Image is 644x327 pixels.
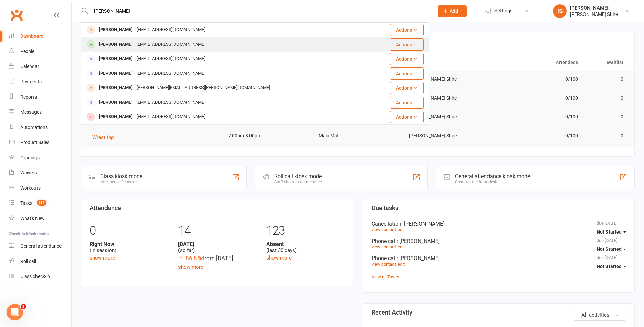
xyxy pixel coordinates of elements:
[222,128,313,144] td: 7:00pm-8:00pm
[570,11,618,17] div: [PERSON_NAME] Shire
[20,243,62,249] div: General attendance
[9,239,71,254] a: General attendance kiosk mode
[313,128,403,144] td: Main Mat
[90,205,344,211] h3: Attendance
[372,244,396,249] a: view contact
[494,109,584,125] td: 0/100
[9,120,71,135] a: Automations
[97,54,135,64] div: [PERSON_NAME]
[274,180,323,184] div: Staff check-in for members
[9,254,71,269] a: Roll call
[403,90,494,106] td: [PERSON_NAME] Shire
[135,83,272,93] div: [PERSON_NAME][EMAIL_ADDRESS][PERSON_NAME][DOMAIN_NAME]
[20,140,49,145] div: Product Sales
[450,8,458,14] span: Add
[494,54,584,71] th: Attendees
[20,155,40,160] div: Gradings
[20,33,44,39] div: Dashboard
[135,112,207,122] div: [EMAIL_ADDRESS][DOMAIN_NAME]
[20,64,39,69] div: Calendar
[20,258,36,264] div: Roll call
[178,241,256,254] div: (so far)
[494,71,584,87] td: 0/100
[372,227,396,232] a: view contact
[20,170,37,175] div: Waivers
[494,90,584,106] td: 0/100
[372,221,626,227] div: Cancellation
[9,269,71,284] a: Class kiosk mode
[455,180,530,184] div: Great for the front desk
[20,200,32,206] div: Tasks
[9,135,71,150] a: Product Sales
[494,128,584,144] td: 0/100
[372,262,396,267] a: view contact
[581,312,610,318] span: All activities
[135,25,207,35] div: [EMAIL_ADDRESS][DOMAIN_NAME]
[390,82,424,94] button: Actions
[97,98,135,107] div: [PERSON_NAME]
[8,7,25,24] a: Clubworx
[597,260,626,272] button: Not Started
[401,221,445,227] span: : [PERSON_NAME]
[372,238,626,244] div: Phone call
[178,221,256,241] div: 14
[92,133,118,141] button: Wrestling
[135,69,207,78] div: [EMAIL_ADDRESS][DOMAIN_NAME]
[584,128,629,144] td: 0
[398,227,405,232] a: edit
[135,39,207,49] div: [EMAIL_ADDRESS][DOMAIN_NAME]
[89,6,429,16] input: Search...
[178,255,202,262] span: -86.8 %
[455,173,530,180] div: General attendance kiosk mode
[20,49,34,54] div: People
[100,180,142,184] div: Member self check-in
[9,74,71,89] a: Payments
[97,25,135,35] div: [PERSON_NAME]
[90,241,168,247] strong: Right Now
[100,173,142,180] div: Class kiosk mode
[274,173,323,180] div: Roll call kiosk mode
[20,216,45,221] div: What's New
[178,241,256,247] strong: [DATE]
[90,221,168,241] div: 0
[597,243,626,255] button: Not Started
[266,221,344,241] div: 123
[397,238,440,244] span: : [PERSON_NAME]
[372,255,626,262] div: Phone call
[494,3,513,19] span: Settings
[397,255,440,262] span: : [PERSON_NAME]
[135,98,207,107] div: [EMAIL_ADDRESS][DOMAIN_NAME]
[178,264,204,270] a: show more
[390,24,424,36] button: Actions
[390,111,424,123] button: Actions
[390,53,424,65] button: Actions
[570,5,618,11] div: [PERSON_NAME]
[97,39,135,49] div: [PERSON_NAME]
[597,226,626,238] button: Not Started
[9,89,71,105] a: Reports
[390,97,424,109] button: Actions
[20,79,42,84] div: Payments
[553,4,567,18] div: IS
[90,241,168,254] div: (in session)
[584,109,629,125] td: 0
[584,54,629,71] th: Waitlist
[20,109,42,115] div: Messages
[266,241,344,254] div: (last 30 days)
[266,241,344,247] strong: Absent
[20,274,50,279] div: Class check-in
[597,246,622,252] span: Not Started
[20,94,37,100] div: Reports
[9,165,71,181] a: Waivers
[20,185,41,191] div: Workouts
[97,69,135,78] div: [PERSON_NAME]
[9,150,71,165] a: Gradings
[372,274,399,279] a: View all Tasks
[403,109,494,125] td: [PERSON_NAME] Shire
[9,181,71,196] a: Workouts
[9,196,71,211] a: Tasks 987
[9,105,71,120] a: Messages
[21,304,26,309] span: 1
[398,262,405,267] a: edit
[9,59,71,74] a: Calendar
